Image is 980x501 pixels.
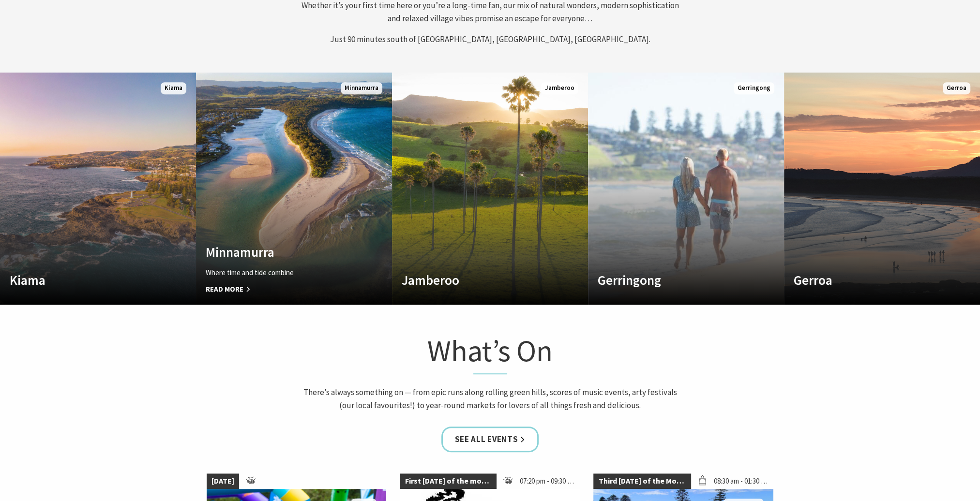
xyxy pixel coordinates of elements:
a: Custom Image Used Gerringong Gerringong [588,73,784,305]
span: Read More [206,283,353,295]
span: [DATE] [207,473,239,489]
span: Gerroa [943,82,970,94]
h4: Gerringong [598,272,745,288]
span: Minnamurra [341,82,382,94]
span: 08:30 am - 01:30 pm [709,473,773,489]
h4: Kiama [10,272,157,288]
a: Custom Image Used Jamberoo Jamberoo [392,73,588,305]
p: There’s always something on — from epic runs along rolling green hills, scores of music events, a... [301,386,680,412]
span: 07:20 pm - 09:30 pm [515,473,580,489]
a: Custom Image Used Minnamurra Where time and tide combine Read More Minnamurra [196,73,392,305]
span: Gerringong [734,82,774,94]
span: Kiama [161,82,186,94]
a: See all Events [441,427,539,452]
a: Custom Image Used Gerroa Gerroa [784,73,980,305]
p: Where time and tide combine [206,267,353,279]
span: First [DATE] of the month [400,473,497,489]
h4: Jamberoo [402,272,549,288]
h4: Gerroa [794,272,941,288]
h1: What’s On [301,331,680,374]
span: Third [DATE] of the Month [593,473,691,489]
h4: Minnamurra [206,244,353,260]
p: Just 90 minutes south of [GEOGRAPHIC_DATA], [GEOGRAPHIC_DATA], [GEOGRAPHIC_DATA]. [301,33,680,46]
span: Jamberoo [541,82,578,94]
